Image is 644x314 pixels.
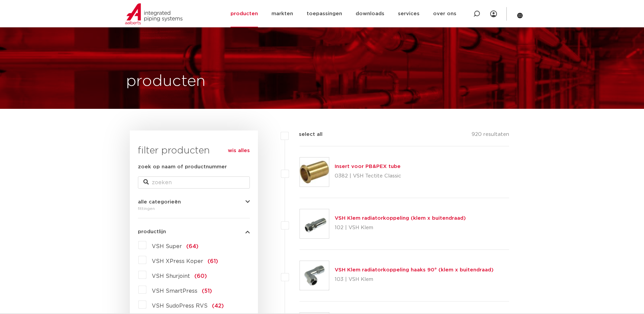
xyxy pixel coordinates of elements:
img: Thumbnail for VSH Klem radiatorkoppeling (klem x buitendraad) [300,209,329,238]
label: zoek op naam of productnummer [138,163,227,171]
span: (60) [194,273,207,279]
a: VSH Klem radiatorkoppeling haaks 90° (klem x buitendraad) [335,267,494,272]
a: wis alles [228,147,250,155]
span: (51) [202,288,212,294]
span: (42) [212,303,224,309]
img: Thumbnail for Insert voor PB&PEX tube [300,158,329,187]
span: (64) [186,244,198,249]
a: Insert voor PB&PEX tube [335,164,401,169]
span: VSH Super [152,244,182,249]
span: VSH SudoPress RVS [152,303,208,309]
span: alle categorieën [138,199,181,204]
span: productlijn [138,229,166,234]
p: 103 | VSH Klem [335,274,494,285]
input: zoeken [138,176,250,189]
p: 920 resultaten [472,130,509,141]
h3: filter producten [138,144,250,158]
label: select all [289,130,323,139]
p: 0382 | VSH Tectite Classic [335,171,401,182]
span: VSH Shurjoint [152,273,190,279]
span: VSH XPress Koper [152,259,203,264]
a: VSH Klem radiatorkoppeling (klem x buitendraad) [335,216,466,221]
div: fittingen [138,204,250,213]
p: 102 | VSH Klem [335,222,466,233]
img: Thumbnail for VSH Klem radiatorkoppeling haaks 90° (klem x buitendraad) [300,261,329,290]
span: VSH SmartPress [152,288,197,294]
button: alle categorieën [138,199,250,204]
h1: producten [126,71,206,92]
span: (61) [208,259,218,264]
button: productlijn [138,229,250,234]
